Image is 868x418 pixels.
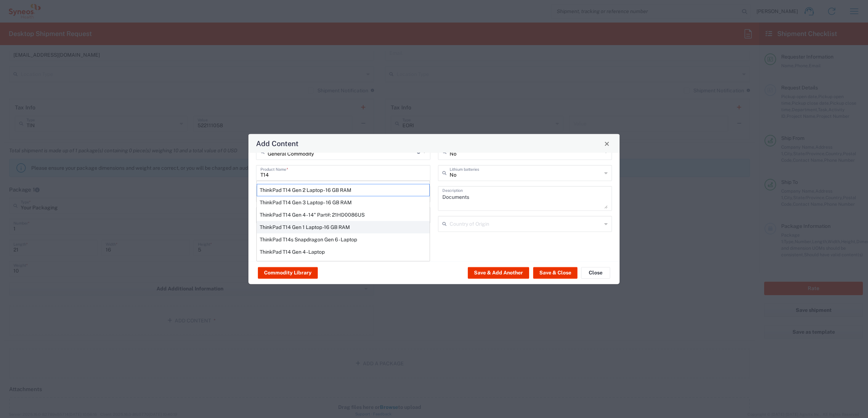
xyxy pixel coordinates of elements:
[257,221,430,233] div: ThinkPad T14 Gen 1 Laptop -16 GB RAM
[256,138,299,149] h4: Add Content
[257,246,430,258] div: ThinkPad T14 Gen 4 - Laptop
[533,267,577,278] button: Save & Close
[581,267,610,278] button: Close
[257,196,430,209] div: ThinkPad T14 Gen 3 Laptop - 16 GB RAM
[468,267,529,278] button: Save & Add Another
[257,233,430,246] div: ThinkPad T14s Snapdragon Gen 6 - Laptop
[602,138,612,149] button: Close
[258,267,318,278] button: Commodity Library
[257,184,430,196] div: ThinkPad T14 Gen 2 Laptop - 16 GB RAM
[257,209,430,221] div: ThinkPad T14 Gen 4 - 14" Part#: 21HD0086US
